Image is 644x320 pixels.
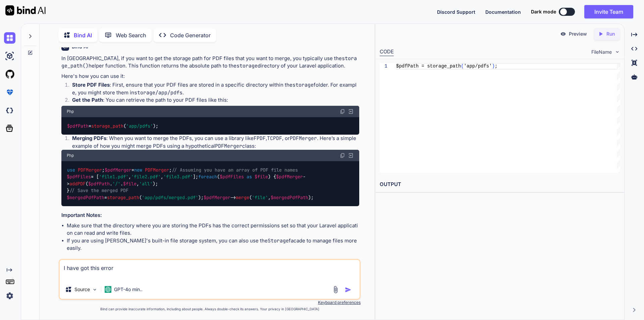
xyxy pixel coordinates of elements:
button: Documentation [485,8,521,15]
span: Dark mode [531,8,556,15]
code: TCPDF [267,135,282,142]
span: $pdfMerger [204,194,230,200]
p: Here's how you can use it: [61,73,359,80]
code: PDFMerger [290,135,317,142]
strong: Merging PDFs [72,135,106,141]
span: $pdfFiles [220,174,244,180]
span: merge [236,194,249,200]
span: $pdfPath = storage_path [396,63,461,69]
span: 'file2.pdf' [131,174,161,180]
p: GPT-4o min.. [114,286,143,293]
span: $mergedPdfPath [271,194,308,200]
img: chevron down [614,49,620,55]
code: ; = ; = [ , , ]; ( ) { -> ( . . , ); } = ( ); -> ( , ); [67,167,314,201]
span: 'app/pdfs' [126,123,153,129]
span: storage_path [91,123,123,129]
img: premium [4,87,15,98]
li: If you are using [PERSON_NAME]'s built-in file storage system, you can also use the facade to man... [67,237,359,252]
img: ai-studio [4,50,15,62]
span: ) [492,63,494,69]
span: PDFMerger [78,167,102,173]
span: addPDF [69,181,86,187]
span: $pdfPath [88,181,110,187]
p: Bind can provide inaccurate information, including about people. Always double-check its answers.... [59,307,361,312]
p: Source [74,286,90,293]
span: ( [461,63,464,69]
span: PDFMerger [145,167,169,173]
code: storage [292,82,314,88]
img: Open in Browser [348,108,354,115]
img: darkCloudIdeIcon [4,105,15,116]
span: $pdfPath [67,123,89,129]
img: preview [560,31,566,37]
img: settings [4,290,15,302]
img: copy [340,153,345,158]
p: Preview [569,31,587,37]
span: '/' [112,181,120,187]
code: = ( ); [67,123,159,130]
p: Keyboard preferences [59,300,361,305]
span: $file [123,181,137,187]
img: githubLight [4,68,15,80]
span: $pdfMerger [276,174,303,180]
button: Discord Support [437,8,475,15]
strong: Store PDF Files [72,82,110,88]
img: chat [4,32,15,44]
span: 'all' [139,181,153,187]
span: // Assuming you have an array of PDF file names [172,167,298,173]
button: Invite Team [584,5,633,18]
span: use [67,167,75,173]
textarea: I have got this error [60,260,360,280]
span: Php [67,153,74,158]
span: 'app/pdfs/merged.pdf' [142,194,198,200]
img: Bind AI [5,5,46,15]
li: : When you want to merge the PDFs, you can use a library like , , or . Here’s a simple example of... [67,135,359,150]
span: 'file' [252,194,268,200]
h3: Example with Storage Facade: [61,258,359,265]
h3: Important Notes: [61,212,359,219]
img: Pick Models [92,287,98,292]
span: 'app/pdfs' [464,63,492,69]
span: Documentation [485,9,521,15]
code: FPDF [254,135,266,142]
span: 'file1.pdf' [99,174,128,180]
li: Make sure that the directory where you are storing the PDFs has the correct permissions set so th... [67,222,359,237]
span: storage_path [107,194,139,200]
div: 1 [380,63,387,70]
span: // Save the merged PDF [69,188,128,194]
code: PDFMerger [215,143,242,149]
p: Web Search [116,31,146,39]
span: new [134,167,142,173]
img: GPT-4o mini [105,286,111,293]
img: icon [345,286,352,293]
code: Storage [268,237,289,244]
span: ; [495,63,497,69]
img: Open in Browser [348,152,354,158]
p: : You can retrieve the path to your PDF files like this: [72,96,359,104]
p: : First, ensure that your PDF files are stored in a specific directory within the folder. For exa... [72,81,359,96]
h2: OUTPUT [376,177,624,192]
img: attachment [332,286,339,293]
p: In [GEOGRAPHIC_DATA], if you want to get the storage path for PDF files that you want to merge, y... [61,55,359,70]
p: Bind AI [74,31,92,39]
strong: Get the Path [72,97,103,103]
div: CODE [380,48,394,56]
span: Php [67,109,74,114]
code: storage/app/pdfs [134,89,182,96]
span: 'file3.pdf' [163,174,193,180]
p: Run [606,31,615,37]
span: $pdfMerger [105,167,131,173]
span: FileName [591,49,612,55]
img: copy [340,109,345,114]
span: as [247,174,252,180]
code: storage [236,62,258,69]
span: $file [255,174,268,180]
span: foreach [198,174,217,180]
p: Code Generator [170,31,211,39]
span: Discord Support [437,9,475,15]
span: $pdfFiles [67,174,91,180]
span: $mergedPdfPath [67,194,104,200]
